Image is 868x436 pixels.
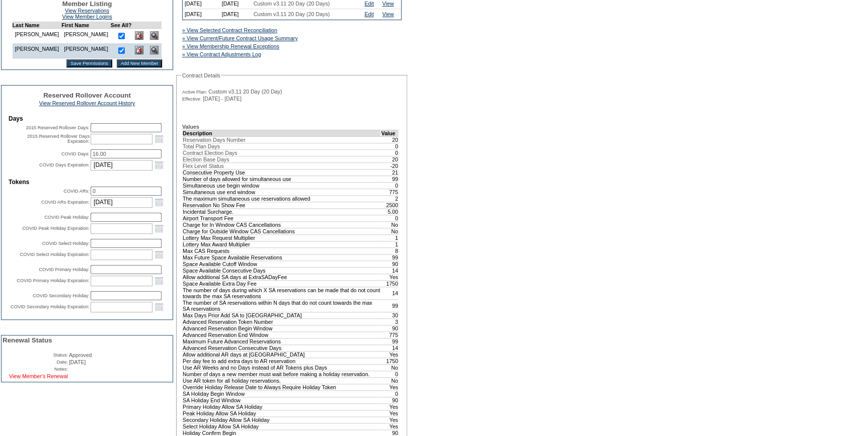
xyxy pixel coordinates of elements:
[17,278,90,283] label: COVID Primary Holiday Expiration:
[62,14,112,20] a: View Member Logins
[182,27,277,33] a: » View Selected Contract Reconciliation
[182,96,201,102] span: Effective:
[381,312,399,318] td: 30
[364,1,373,7] a: Edit
[22,226,90,231] label: COVID Peak Holiday Expiration:
[381,221,399,228] td: No
[183,338,381,344] td: Maximum Future Advanced Reservations
[150,46,159,54] img: View Dashboard
[61,29,111,44] td: [PERSON_NAME]
[153,301,165,312] a: Open the calendar popup.
[381,195,399,202] td: 2
[9,179,166,186] td: Tokens
[183,429,381,436] td: Holiday Confirm Begin
[153,249,165,260] a: Open the calendar popup.
[382,1,394,7] a: View
[183,202,381,208] td: Reservation No Show Fee
[182,43,279,49] a: » View Membership Renewal Exceptions
[63,189,90,194] label: COVID ARs:
[183,377,381,384] td: Use AR token for all holiday reservations.
[183,130,381,136] td: Description
[220,9,252,20] td: [DATE]
[135,46,143,54] img: Delete
[9,115,166,122] td: Days
[183,371,381,377] td: Number of days a new member must wait before making a holiday reservation.
[183,390,381,397] td: SA Holiday Begin Window
[183,287,381,299] td: The number of days during which X SA reservations can be made that do not count towards the max S...
[183,299,381,312] td: The number of SA reservations within N days that do not count towards the max SA reservations
[381,149,399,156] td: 0
[203,96,242,102] span: [DATE] - [DATE]
[381,338,399,344] td: 99
[26,125,90,130] label: 2015 Reserved Rollover Days:
[150,31,159,40] img: View Dashboard
[183,143,220,149] span: Total Plan Days
[183,156,229,162] span: Election Base Days
[183,234,381,241] td: Lottery Max Request Multiplier
[381,416,399,423] td: Yes
[254,11,330,17] span: Custom v3.11 20 Day (20 Days)
[183,344,381,351] td: Advanced Reservation Consecutive Days
[381,325,399,331] td: 90
[20,252,90,257] label: COVID Select Holiday Expiration:
[183,267,381,274] td: Space Available Consecutive Days
[381,228,399,234] td: No
[381,176,399,182] td: 99
[61,43,111,58] td: [PERSON_NAME]
[183,189,381,195] td: Simultaneous use end window
[153,159,165,170] a: Open the calendar popup.
[381,136,399,143] td: 20
[181,72,221,78] legend: Contract Details
[183,137,246,143] span: Reservation Days Number
[43,92,131,99] span: Reserved Rollover Account
[381,189,399,195] td: 775
[153,197,165,208] a: Open the calendar popup.
[183,331,381,338] td: Advanced Reservation End Window
[183,423,381,429] td: Select Holiday Allow SA Holiday
[183,150,237,156] span: Contract Election Days
[381,423,399,429] td: Yes
[182,124,199,130] b: Values
[61,22,111,29] td: First Name
[183,397,381,403] td: SA Holiday End Window
[381,260,399,267] td: 90
[183,410,381,416] td: Peak Holiday Allow SA Holiday
[69,359,86,365] span: [DATE]
[381,318,399,325] td: 3
[12,22,61,29] td: Last Name
[254,1,330,7] span: Custom v3.11 20 Day (20 Days)
[381,202,399,208] td: 2500
[381,130,399,136] td: Value
[182,35,298,41] a: » View Current/Future Contract Usage Summary
[183,312,381,318] td: Max Days Prior Add SA to [GEOGRAPHIC_DATA]
[183,351,381,358] td: Allow additional AR days at [GEOGRAPHIC_DATA]
[153,223,165,234] a: Open the calendar popup.
[381,287,399,299] td: 14
[382,11,394,17] a: View
[183,254,381,260] td: Max Future Space Available Reservations
[381,384,399,390] td: Yes
[39,162,90,167] label: COVID Days Expiration:
[183,241,381,247] td: Lottery Max Award Multiplier
[381,280,399,287] td: 1750
[183,176,381,182] td: Number of days allowed for simultaneous use
[381,371,399,377] td: 0
[183,208,381,215] td: Incidental Surcharge.
[12,43,61,58] td: [PERSON_NAME]
[381,358,399,364] td: 1750
[11,304,90,309] label: COVID Secondary Holiday Expiration:
[381,351,399,358] td: Yes
[183,318,381,325] td: Advanced Reservation Token Number
[381,156,399,162] td: 20
[3,359,68,365] td: Date:
[183,228,381,234] td: Charge for Outside Window CAS Cancellations
[381,299,399,312] td: 99
[183,358,381,364] td: Per day fee to add extra days to AR reservation
[381,390,399,397] td: 0
[183,215,381,221] td: Airport Transport Fee
[381,208,399,215] td: 5.00
[381,344,399,351] td: 14
[3,366,68,372] td: Notes:
[183,247,381,254] td: Max CAS Requests
[27,134,90,144] label: 2015 Reserved Rollover Days Expiration:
